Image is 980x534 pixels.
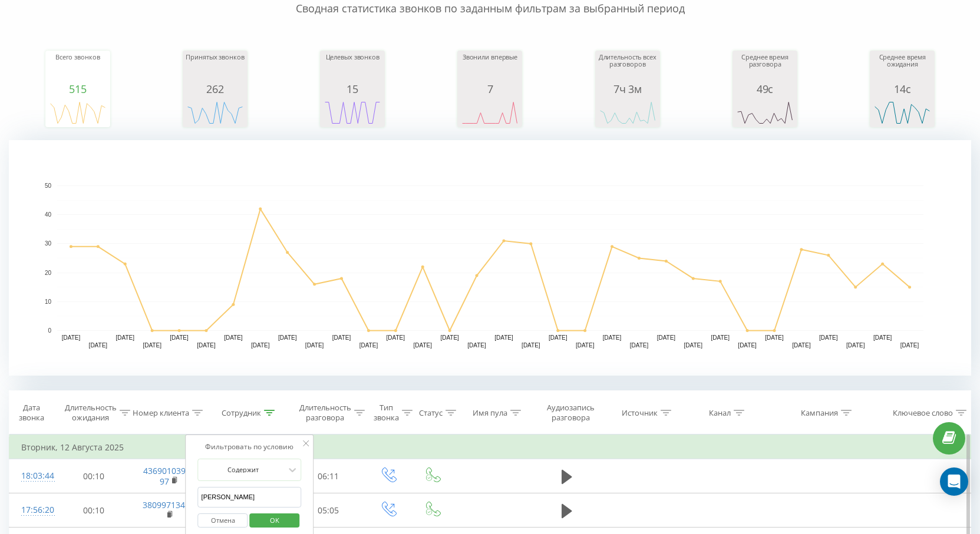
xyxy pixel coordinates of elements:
div: Целевых звонков [323,54,382,83]
td: 00:10 [57,459,131,493]
div: 49с [735,83,794,95]
a: 380997134121 [143,499,199,510]
div: Фильтровать по условию [198,441,302,453]
svg: A chart. [735,95,794,130]
div: Принятых звонков [186,54,245,83]
text: 30 [45,241,52,247]
text: 20 [45,270,52,276]
text: [DATE] [900,342,919,349]
button: OK [249,513,299,528]
text: [DATE] [440,334,459,341]
text: [DATE] [387,334,405,341]
text: [DATE] [413,342,432,349]
td: 00:10 [57,493,131,528]
text: 50 [45,183,52,189]
text: [DATE] [251,342,270,349]
button: Отмена [198,513,248,528]
text: [DATE] [765,334,784,341]
text: [DATE] [792,342,811,349]
div: Имя пула [473,408,507,418]
div: Всего звонков [48,54,107,83]
div: Среднее время ожидания [873,54,932,83]
div: Длительность всех разговоров [598,54,657,83]
text: [DATE] [630,342,649,349]
a: 4369010391597 [143,465,195,487]
svg: A chart. [9,140,971,376]
div: 15 [323,83,382,95]
div: Сотрудник [222,408,261,418]
text: [DATE] [62,334,81,341]
td: 06:11 [291,459,365,493]
div: 17:56:20 [21,499,45,522]
text: [DATE] [738,342,757,349]
div: 515 [48,83,107,95]
text: [DATE] [305,342,324,349]
svg: A chart. [186,95,245,130]
span: OK [258,511,291,529]
text: [DATE] [89,342,108,349]
text: [DATE] [494,334,513,341]
div: Ключевое слово [893,408,953,418]
div: Тип звонка [374,403,399,423]
text: [DATE] [549,334,567,341]
div: 14с [873,83,932,95]
div: Статус [419,408,443,418]
text: [DATE] [467,342,486,349]
td: 05:05 [291,493,365,528]
text: [DATE] [711,334,730,341]
text: 10 [45,298,52,305]
text: [DATE] [170,334,189,341]
div: Среднее время разговора [735,54,794,83]
div: 7ч 3м [598,83,657,95]
div: Канал [709,408,731,418]
div: Кампания [801,408,838,418]
div: Длительность разговора [299,403,351,423]
text: [DATE] [576,342,595,349]
svg: A chart. [323,95,382,130]
text: [DATE] [359,342,378,349]
input: Введите значение [198,487,302,508]
div: Open Intercom Messenger [940,467,968,496]
div: 18:03:44 [21,465,45,487]
div: Длительность ожидания [65,403,117,423]
div: 7 [460,83,519,95]
div: Источник [622,408,658,418]
text: [DATE] [197,342,216,349]
text: [DATE] [603,334,622,341]
text: 0 [48,327,51,334]
text: [DATE] [819,334,838,341]
text: 40 [45,211,52,218]
text: [DATE] [873,334,892,341]
text: [DATE] [684,342,703,349]
text: [DATE] [116,334,135,341]
text: [DATE] [522,342,540,349]
div: Дата звонка [9,403,54,423]
svg: A chart. [598,95,657,130]
div: Номер клиента [133,408,189,418]
div: Аудиозапись разговора [542,403,600,423]
text: [DATE] [143,342,161,349]
text: [DATE] [278,334,297,341]
div: Звонили впервые [460,54,519,83]
svg: A chart. [873,95,932,130]
svg: A chart. [48,95,107,130]
text: [DATE] [657,334,676,341]
div: 262 [186,83,245,95]
text: [DATE] [332,334,351,341]
svg: A chart. [460,95,519,130]
text: [DATE] [224,334,243,341]
td: Вторник, 12 Августа 2025 [9,436,971,459]
text: [DATE] [846,342,865,349]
